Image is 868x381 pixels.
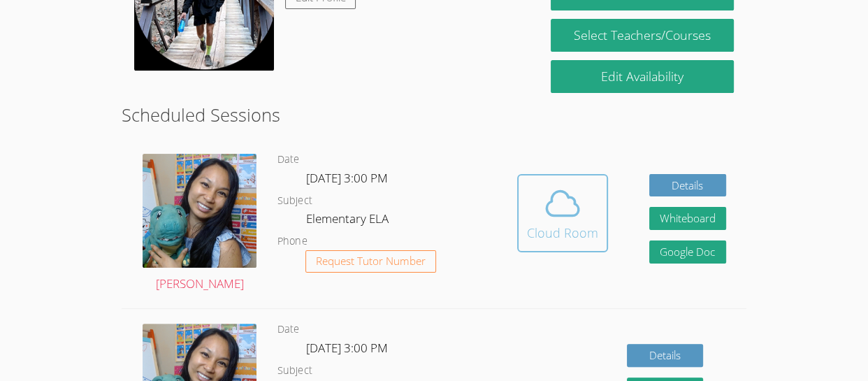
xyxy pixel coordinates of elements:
button: Request Tutor Number [305,250,436,273]
a: Edit Availability [551,60,734,93]
a: Details [627,344,704,367]
a: Details [649,174,726,197]
dt: Date [277,151,299,168]
h2: Scheduled Sessions [122,101,746,128]
dt: Date [277,321,299,338]
span: Request Tutor Number [316,256,426,266]
a: Select Teachers/Courses [551,19,734,52]
a: Google Doc [649,240,726,264]
img: Untitled%20design%20(19).png [143,154,257,268]
span: [DATE] 3:00 PM [305,340,387,356]
dt: Subject [277,362,312,380]
button: Whiteboard [649,207,726,230]
div: Cloud Room [527,223,598,243]
dt: Phone [277,233,307,250]
span: [DATE] 3:00 PM [305,170,387,186]
button: Cloud Room [517,174,608,252]
dd: Elementary ELA [305,209,391,233]
dt: Subject [277,192,312,210]
a: [PERSON_NAME] [143,154,257,294]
